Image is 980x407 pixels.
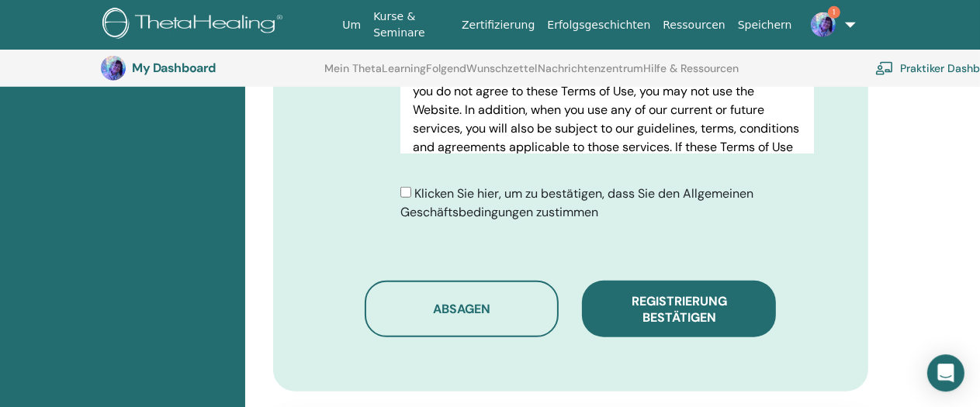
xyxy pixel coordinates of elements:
[101,56,126,81] img: default.jpg
[811,12,836,37] img: default.jpg
[582,281,776,337] button: Registrierung bestätigen
[132,60,287,75] h3: My Dashboard
[632,293,727,326] span: Registrierung bestätigen
[927,354,964,391] div: Open Intercom Messenger
[732,11,798,40] a: Speichern
[324,62,426,87] a: Mein ThetaLearning
[541,11,656,40] a: Erfolgsgeschichten
[413,45,802,194] p: PLEASE READ THESE TERMS OF USE CAREFULLY BEFORE USING THE WEBSITE. By using the Website, you agre...
[828,6,840,19] span: 1
[426,62,466,87] a: Folgend
[643,62,739,87] a: Hilfe & Ressourcen
[367,2,455,47] a: Kurse & Seminare
[433,301,490,317] span: Absagen
[875,61,894,75] img: chalkboard-teacher.svg
[400,185,753,220] span: Klicken Sie hier, um zu bestätigen, dass Sie den Allgemeinen Geschäftsbedingungen zustimmen
[365,281,559,337] button: Absagen
[102,8,288,43] img: logo.png
[656,11,731,40] a: Ressourcen
[538,62,643,87] a: Nachrichtenzentrum
[455,11,541,40] a: Zertifizierung
[336,11,367,40] a: Um
[467,62,538,87] a: Wunschzettel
